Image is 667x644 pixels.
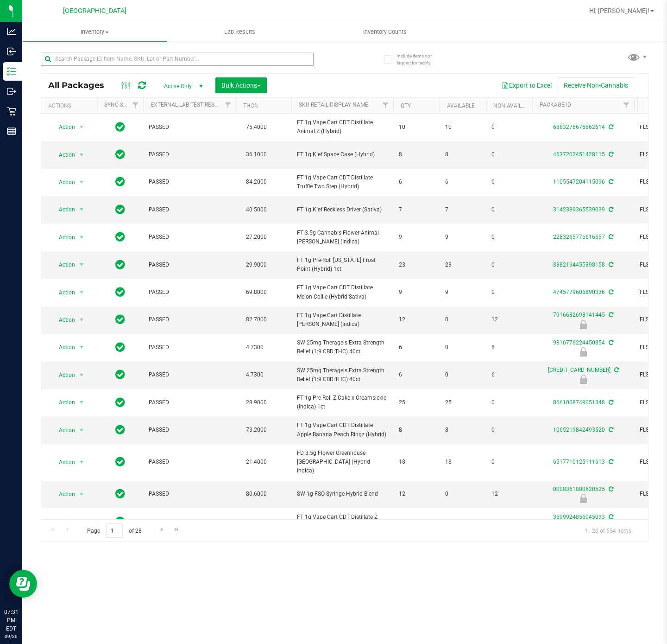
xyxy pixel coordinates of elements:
[76,424,88,437] span: select
[151,102,223,108] a: External Lab Test Result
[399,150,434,159] span: 8
[607,289,613,295] span: Sync from Compliance System
[297,118,388,136] span: FT 1g Vape Cart CDT Distillate Animal Z (Hybrid)
[22,22,167,42] a: Inventory
[297,283,388,301] span: FT 1g Vape Cart CDT Distillate Melon Collie (Hybrid-Sativa)
[607,486,613,492] span: Sync from Compliance System
[297,394,388,411] span: FT 1g Pre-Roll Z Cake x Creamsickle (Indica) 1ct
[607,206,613,213] span: Sync from Compliance System
[149,426,230,434] span: PASSED
[115,396,125,409] span: In Sync
[155,523,169,536] a: Go to the next page
[76,396,88,409] span: select
[50,176,76,189] span: Action
[491,370,527,379] span: 6
[50,456,76,469] span: Action
[76,456,88,469] span: select
[115,455,125,468] span: In Sync
[553,234,605,240] a: 2283265776616557
[401,102,411,109] a: Qty
[221,82,261,89] span: Bulk Actions
[491,458,527,466] span: 0
[399,426,434,434] span: 8
[76,148,88,161] span: select
[553,339,605,346] a: 9816776224450854
[115,175,125,188] span: In Sync
[558,77,634,93] button: Receive Non-Cannabis
[76,488,88,501] span: select
[149,261,230,269] span: PASSED
[399,343,434,352] span: 6
[50,488,76,501] span: Action
[76,341,88,354] span: select
[50,369,76,382] span: Action
[491,178,527,186] span: 0
[241,148,271,161] span: 36.1000
[589,7,649,14] span: Hi, [PERSON_NAME]!
[553,206,605,213] a: 3142389365539039
[445,490,480,498] span: 0
[241,230,271,244] span: 27.2000
[76,203,88,216] span: select
[220,97,236,113] a: Filter
[76,313,88,326] span: select
[491,123,527,132] span: 0
[553,399,605,406] a: 8661008749051348
[491,343,527,352] span: 6
[149,398,230,407] span: PASSED
[128,97,143,113] a: Filter
[50,313,76,326] span: Action
[104,102,140,108] a: Sync Status
[48,80,113,90] span: All Packages
[548,367,610,373] a: [CREDIT_CARD_NUMBER]
[607,124,613,130] span: Sync from Compliance System
[297,490,388,498] span: SW 1g FSO Syringe Hybrid Blend
[241,203,271,217] span: 40.5000
[115,203,125,216] span: In Sync
[351,28,419,36] span: Inventory Counts
[297,256,388,274] span: FT 1g Pre-Roll [US_STATE] Frost Point (Hybrid) 1ct
[106,523,123,538] input: 1
[491,150,527,159] span: 0
[115,230,125,243] span: In Sync
[241,368,268,382] span: 4.7300
[7,87,16,96] inline-svg: Outbound
[399,123,434,132] span: 10
[23,28,167,36] span: Inventory
[50,286,76,299] span: Action
[115,313,125,326] span: In Sync
[445,178,480,186] span: 6
[50,515,76,528] span: Action
[115,258,125,271] span: In Sync
[399,458,434,466] span: 18
[491,261,527,269] span: 0
[76,176,88,189] span: select
[50,424,76,437] span: Action
[297,150,388,159] span: FT 1g Kief Space Case (Hybrid)
[50,396,76,409] span: Action
[50,148,76,161] span: Action
[553,486,605,492] a: 0000361880820525
[299,102,368,108] a: Sku Retail Display Name
[7,67,16,76] inline-svg: Inventory
[4,633,18,640] p: 09/20
[297,173,388,191] span: FT 1g Vape Cart CDT Distillate Truffle Two Step (Hybrid)
[297,421,388,439] span: FT 1g Vape Cart CDT Distillate Apple Banana Peach Ringz (Hybrid)
[7,107,16,116] inline-svg: Retail
[149,288,230,297] span: PASSED
[149,343,230,352] span: PASSED
[553,151,605,158] a: 4637202451428115
[297,229,388,246] span: FT 3.5g Cannabis Flower Animal [PERSON_NAME] (Indica)
[491,426,527,434] span: 0
[445,205,480,214] span: 7
[399,233,434,242] span: 9
[241,258,271,272] span: 29.9000
[212,28,268,36] span: Lab Results
[607,312,613,318] span: Sync from Compliance System
[491,315,527,324] span: 12
[241,515,271,529] span: 75.3000
[399,288,434,297] span: 9
[297,311,388,329] span: FT 1g Vape Cart Distillate [PERSON_NAME] (Indica)
[297,366,388,384] span: SW 25mg Theragels Extra Strength Relief (1:9 CBD:THC) 40ct
[241,286,271,299] span: 69.8000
